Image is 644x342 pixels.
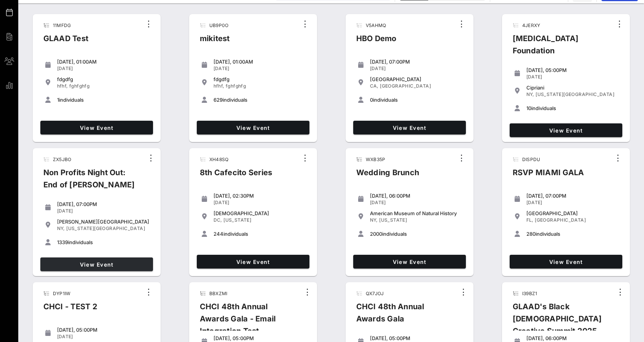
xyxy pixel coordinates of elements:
[510,255,622,268] a: View Event
[526,85,619,91] div: Cipriani
[214,76,306,82] div: fdgdfg
[57,97,59,103] span: 1
[57,76,150,82] div: fdgdfg
[526,200,619,206] div: [DATE]
[57,219,150,225] div: [PERSON_NAME][GEOGRAPHIC_DATA]
[209,291,228,296] span: BBXZMI
[370,231,463,237] div: individuals
[535,217,586,223] span: [GEOGRAPHIC_DATA]
[366,22,386,28] span: V5AHMQ
[526,105,619,111] div: individuals
[214,217,222,223] span: DC,
[366,291,384,296] span: QX7JOJ
[370,66,463,72] div: [DATE]
[37,32,95,51] div: GLAAD Test
[37,166,145,197] div: Non Profits Night Out: End of [PERSON_NAME]
[370,97,373,103] span: 0
[370,59,463,65] div: [DATE], 07:00PM
[53,157,72,162] span: ZX5JBO
[526,193,619,199] div: [DATE], 07:00PM
[66,225,145,231] span: [US_STATE][GEOGRAPHIC_DATA]
[214,231,223,237] span: 244
[197,121,309,134] a: View Event
[350,32,403,51] div: HBO Demo
[209,157,229,162] span: XH48SQ
[40,257,153,271] a: View Event
[57,239,68,245] span: 1339
[57,334,150,340] div: [DATE]
[57,201,150,207] div: [DATE], 07:00PM
[214,335,306,341] div: [DATE], 05:00PM
[526,210,619,216] div: [GEOGRAPHIC_DATA]
[507,32,613,63] div: [MEDICAL_DATA] Foundation
[37,300,104,319] div: CHCI - TEST 2
[214,59,306,65] div: [DATE], 01:00AM
[57,83,68,89] span: hfhf,
[223,217,251,223] span: [US_STATE]
[526,91,534,97] span: NY,
[526,231,536,237] span: 280
[536,91,614,97] span: [US_STATE][GEOGRAPHIC_DATA]
[366,157,386,162] span: WXB35P
[526,74,619,80] div: [DATE]
[353,121,466,134] a: View Event
[53,291,71,296] span: DYP1IW
[194,166,279,185] div: 8th Cafecito Series
[350,166,426,185] div: Wedding Brunch
[69,83,89,89] span: fghfghfg
[57,97,150,103] div: individuals
[526,105,531,111] span: 10
[380,83,431,89] span: [GEOGRAPHIC_DATA]
[370,210,463,216] div: American Museum of Natural History
[507,166,590,185] div: RSVP MIAMI GALA
[522,157,540,162] span: DISPDU
[370,335,463,341] div: [DATE], 05:00PM
[57,239,150,245] div: individuals
[370,193,463,199] div: [DATE], 06:00PM
[526,67,619,73] div: [DATE], 05:00PM
[370,231,382,237] span: 2000
[513,259,619,265] span: View Event
[214,97,306,103] div: individuals
[370,97,463,103] div: individuals
[57,327,150,333] div: [DATE], 05:00PM
[57,59,150,65] div: [DATE], 01:00AM
[370,217,378,223] span: NY,
[522,22,540,28] span: 4JERXY
[214,210,306,216] div: [DEMOGRAPHIC_DATA]
[510,123,622,137] a: View Event
[214,193,306,199] div: [DATE], 02:30PM
[353,255,466,268] a: View Event
[209,22,229,28] span: UB9P0O
[214,83,225,89] span: hfhf,
[194,32,236,51] div: mikitest
[350,300,457,331] div: CHCI 48th Annual Awards Gala
[226,83,246,89] span: fghfghfg
[57,225,65,231] span: NY,
[200,125,306,131] span: View Event
[57,66,150,72] div: [DATE]
[526,231,619,237] div: individuals
[197,255,309,268] a: View Event
[370,83,379,89] span: CA,
[57,208,150,214] div: [DATE]
[214,97,223,103] span: 629
[43,261,150,268] span: View Event
[214,231,306,237] div: individuals
[200,259,306,265] span: View Event
[53,22,71,28] span: 11MFDG
[379,217,407,223] span: [US_STATE]
[513,127,619,134] span: View Event
[356,259,463,265] span: View Event
[526,335,619,341] div: [DATE], 06:00PM
[214,200,306,206] div: [DATE]
[522,291,537,296] span: I39BZ1
[43,125,150,131] span: View Event
[40,121,153,134] a: View Event
[526,217,534,223] span: FL,
[370,200,463,206] div: [DATE]
[214,66,306,72] div: [DATE]
[370,76,463,82] div: [GEOGRAPHIC_DATA]
[356,125,463,131] span: View Event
